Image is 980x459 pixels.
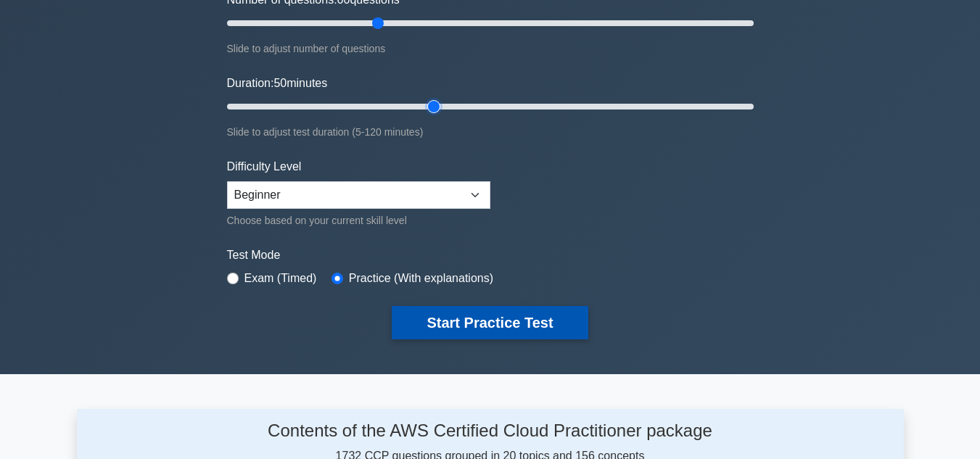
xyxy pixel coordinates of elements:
[392,306,588,339] button: Start Practice Test
[273,77,287,89] span: 50
[227,158,302,175] label: Difficulty Level
[227,40,754,57] div: Slide to adjust number of questions
[227,212,490,229] div: Choose based on your current skill level
[227,75,328,92] label: Duration: minutes
[197,421,783,442] h4: Contents of the AWS Certified Cloud Practitioner package
[227,123,754,141] div: Slide to adjust test duration (5-120 minutes)
[349,270,493,287] label: Practice (With explanations)
[227,247,754,264] label: Test Mode
[244,270,317,287] label: Exam (Timed)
